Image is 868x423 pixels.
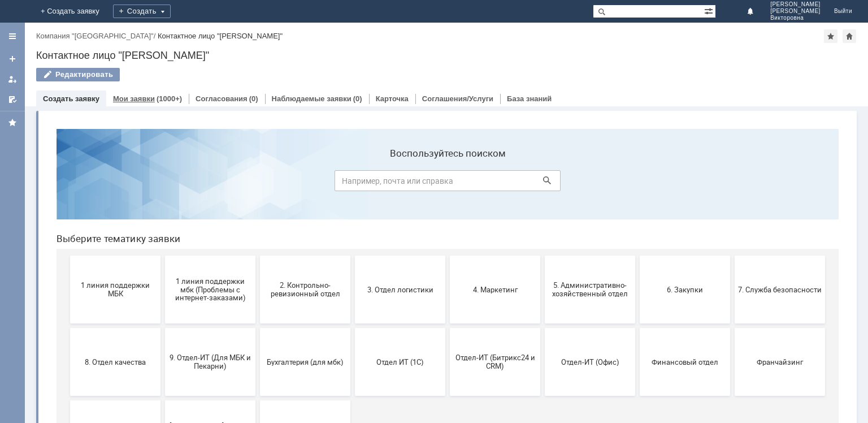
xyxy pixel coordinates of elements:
span: Отдел ИТ (1С) [311,238,394,246]
span: Викторовна [770,15,821,21]
span: Бухгалтерия (для мбк) [216,238,300,246]
a: Соглашения/Услуги [422,94,493,103]
span: 1 линия поддержки МБК [26,161,110,178]
div: (0) [249,94,258,103]
span: 2. Контрольно-ревизионный отдел [216,161,300,178]
button: Отдел-ИТ (Битрикс24 и CRM) [402,208,493,276]
button: 8. Отдел качества [23,208,113,276]
button: 1 линия поддержки мбк (Проблемы с интернет-заказами) [118,136,208,204]
button: Франчайзинг [687,208,778,276]
div: Контактное лицо "[PERSON_NAME]" [36,50,857,61]
button: Отдел-ИТ (Офис) [497,208,588,276]
button: Бухгалтерия (для мбк) [212,208,303,276]
span: Отдел-ИТ (Офис) [501,238,584,246]
a: Согласования [196,94,248,103]
span: 7. Служба безопасности [691,165,774,174]
button: Отдел ИТ (1С) [307,208,398,276]
button: [PERSON_NAME]. Услуги ИТ для МБК (оформляет L1) [118,280,208,348]
span: Отдел-ИТ (Битрикс24 и CRM) [406,234,489,251]
button: 4. Маркетинг [402,136,493,204]
button: 9. Отдел-ИТ (Для МБК и Пекарни) [118,208,208,276]
div: Добавить в избранное [824,29,837,43]
button: 3. Отдел логистики [307,136,398,204]
span: 5. Административно-хозяйственный отдел [501,161,584,178]
span: 9. Отдел-ИТ (Для МБК и Пекарни) [121,234,205,251]
a: Мои заявки [113,94,155,103]
button: не актуален [212,280,303,348]
div: Создать [113,5,171,18]
span: 1 линия поддержки мбк (Проблемы с интернет-заказами) [121,157,205,182]
a: Компания "[GEOGRAPHIC_DATA]" [36,32,154,40]
span: [PERSON_NAME] [770,1,821,8]
span: 3. Отдел логистики [311,165,394,174]
span: [PERSON_NAME] [770,8,821,15]
span: 6. Закупки [596,165,679,174]
span: 4. Маркетинг [406,165,489,174]
button: 1 линия поддержки МБК [23,136,113,204]
button: Финансовый отдел [592,208,683,276]
a: Создать заявку [43,94,99,103]
span: [PERSON_NAME]. Услуги ИТ для МБК (оформляет L1) [121,301,205,327]
span: Франчайзинг [691,238,774,246]
button: Это соглашение не активно! [23,280,113,348]
a: Создать заявку [3,50,21,68]
div: / [36,32,158,40]
input: Например, почта или справка [287,50,513,71]
div: Контактное лицо "[PERSON_NAME]" [158,32,283,40]
span: Расширенный поиск [704,5,715,16]
button: 7. Служба безопасности [687,136,778,204]
span: не актуален [216,310,300,318]
a: Мои заявки [3,70,21,88]
button: 5. Административно-хозяйственный отдел [497,136,588,204]
header: Выберите тематику заявки [9,113,791,124]
span: 8. Отдел качества [26,238,110,246]
button: 6. Закупки [592,136,683,204]
a: Мои согласования [3,90,21,109]
div: Сделать домашней страницей [843,29,856,43]
div: (0) [353,94,362,103]
label: Воспользуйтесь поиском [287,28,513,39]
span: Это соглашение не активно! [26,306,110,323]
button: 2. Контрольно-ревизионный отдел [212,136,303,204]
div: (1000+) [157,94,182,103]
a: База знаний [507,94,552,103]
span: Финансовый отдел [596,238,679,246]
a: Карточка [376,94,409,103]
a: Наблюдаемые заявки [272,94,351,103]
